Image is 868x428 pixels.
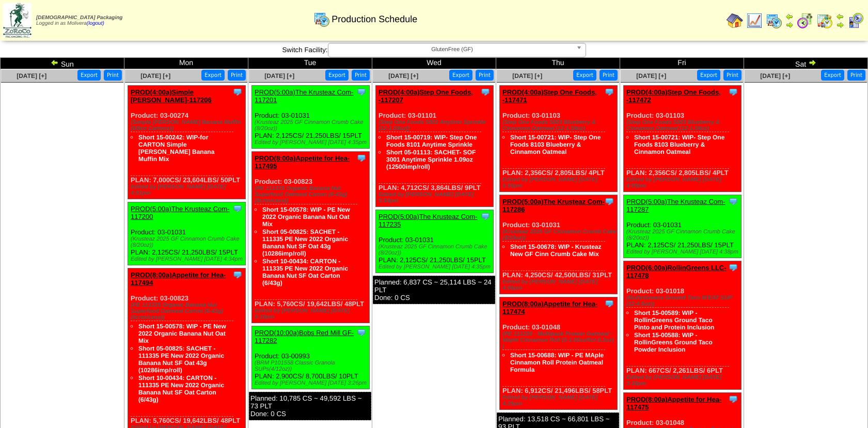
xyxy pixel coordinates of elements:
button: Print [476,70,494,81]
div: Edited by [PERSON_NAME] [DATE] 5:54pm [378,192,493,204]
div: Product: 03-01031 PLAN: 2,125CS / 21,250LBS / 15PLT [252,86,370,149]
a: Short 15-00578: WIP - PE New 2022 Organic Banana Nut Oat Mix [138,323,226,344]
div: Product: 03-01031 PLAN: 2,125CS / 21,250LBS / 15PLT [128,202,246,265]
img: Tooltip [604,298,614,309]
img: arrowleft.gif [785,12,794,21]
div: (Krusteaz 2025 GF Cinnamon Crumb Cake (8/20oz)) [255,119,369,132]
button: Print [723,70,741,81]
img: Tooltip [728,394,738,404]
a: Short 15-00678: WIP - Krusteaz New GF Cinn Crumb Cake Mix [510,243,602,258]
button: Print [104,70,122,81]
a: Short 15-00721: WIP- Step One Foods 8103 Blueberry & Cinnamon Oatmeal [634,134,724,155]
button: Export [821,70,844,81]
img: home.gif [727,12,743,29]
a: Short 05-00825: SACHET - 111335 PE New 2022 Organic Banana Nut SF Oat 43g (10286imp/roll) [138,345,224,374]
img: Tooltip [480,87,491,97]
div: (Simple [PERSON_NAME] Banana Muffin (6/9oz Cartons)) [131,119,245,132]
div: Edited by [PERSON_NAME] [DATE] 3:38pm [626,374,741,387]
a: PROD(5:00a)The Krusteaz Com-117200 [131,205,229,220]
img: Tooltip [728,196,738,207]
a: [DATE] [+] [760,72,790,80]
a: [DATE] [+] [17,72,46,80]
div: (Krusteaz 2025 GF Cinnamon Crumb Cake (8/20oz)) [378,244,493,256]
a: (logout) [87,21,104,26]
div: Product: 03-01018 PLAN: 667CS / 2,261LBS / 6PLT [624,261,741,390]
div: (Krusteaz 2025 GF Cinnamon Crumb Cake (8/20oz)) [131,236,245,248]
td: Thu [496,58,620,69]
a: PROD(8:00a)Appetite for Hea-117475 [626,395,721,411]
div: Product: 03-00993 PLAN: 2,900CS / 8,700LBS / 10PLT [252,326,370,389]
div: (PE 111335 Organic Banana Nut Superfood Oatmeal Carton (6-43g)(6crtn/case)) [131,302,245,321]
a: Short 10-00434: CARTON - 111335 PE New 2022 Organic Banana Nut SF Oat Carton (6/43g) [138,374,224,403]
div: Product: 03-00823 PLAN: 5,760CS / 19,642LBS / 48PLT [252,152,370,323]
a: PROD(4:00a)Step One Foods, -117471 [502,88,597,104]
td: Fri [620,58,744,69]
div: Planned: 6,837 CS ~ 25,114 LBS ~ 24 PLT Done: 0 CS [373,276,495,304]
span: [DATE] [+] [388,72,418,80]
img: arrowleft.gif [836,12,844,21]
a: Short 10-00434: CARTON - 111335 PE New 2022 Organic Banana Nut SF Oat Carton (6/43g) [262,258,348,287]
div: (BRM P101558 Classic Granola SUPs(4/12oz)) [255,360,369,372]
img: Tooltip [604,196,614,207]
img: arrowright.gif [836,21,844,29]
td: Tue [248,58,372,69]
img: calendarblend.gif [797,12,813,29]
a: [DATE] [+] [264,72,294,80]
div: (Krusteaz 2025 GF Cinnamon Crumb Cake (8/20oz)) [626,229,741,241]
img: Tooltip [232,270,243,280]
div: Edited by [PERSON_NAME] [DATE] 5:55pm [502,177,617,189]
img: Tooltip [356,153,367,163]
a: Short 15-00721: WIP- Step One Foods 8103 Blueberry & Cinnamon Oatmeal [510,134,601,155]
div: Edited by [PERSON_NAME] [DATE] 4:34pm [131,256,245,262]
div: Planned: 10,785 CS ~ 49,592 LBS ~ 73 PLT Done: 0 CS [249,392,371,420]
img: arrowleft.gif [51,58,59,67]
img: Tooltip [356,87,367,97]
a: PROD(5:00a)The Krusteaz Com-117286 [502,198,605,213]
div: (Step One Foods 5001 Anytime Sprinkle (12-1.09oz)) [378,119,493,132]
a: [DATE] [+] [512,72,542,80]
div: Product: 03-01101 PLAN: 4,712CS / 3,864LBS / 9PLT [376,86,494,207]
div: (Krusteaz 2025 GF Cinnamon Crumb Cake (8/20oz)) [502,229,617,241]
a: PROD(5:00a)The Krusteaz Com-117287 [626,198,725,213]
div: Product: 03-01048 PLAN: 6,912CS / 21,496LBS / 58PLT [500,297,618,410]
img: arrowright.gif [785,21,794,29]
a: PROD(4:00a)Simple [PERSON_NAME]-117206 [131,88,212,104]
td: Mon [124,58,248,69]
td: Sun [1,58,124,69]
span: Logged in as Molivera [36,15,122,26]
button: Print [847,70,865,81]
img: calendarcustomer.gif [847,12,864,29]
a: PROD(4:00a)Step One Foods, -117207 [378,88,473,104]
a: PROD(5:00a)The Krusteaz Com-117235 [378,213,477,228]
img: Tooltip [480,211,491,221]
img: calendarinout.gif [816,12,833,29]
div: (Step One Foods 5003 Blueberry & Cinnamon Oatmeal (12-1.59oz) [502,119,617,132]
img: Tooltip [728,87,738,97]
div: Product: 03-01103 PLAN: 2,356CS / 2,805LBS / 4PLT [500,86,618,192]
button: Export [201,70,225,81]
a: Short 05-00825: SACHET - 111335 PE New 2022 Organic Banana Nut SF Oat 43g (10286imp/roll) [262,228,348,257]
a: PROD(6:00a)RollinGreens LLC-117478 [626,264,727,279]
a: Short 15-00242: WIP-for CARTON Simple [PERSON_NAME] Banana Muffin Mix [138,134,214,163]
a: PROD(4:00a)Step One Foods, -117472 [626,88,721,104]
img: Tooltip [232,87,243,97]
button: Export [573,70,596,81]
img: Tooltip [356,327,367,338]
button: Print [228,70,246,81]
img: Tooltip [232,203,243,214]
a: PROD(8:00a)Appetite for Hea-117494 [131,271,226,287]
td: Sat [744,58,868,69]
a: PROD(8:00a)Appetite for Hea-117495 [255,154,350,170]
img: line_graph.gif [746,12,763,29]
button: Export [697,70,720,81]
div: Edited by [PERSON_NAME] [DATE] 4:51pm [131,184,245,196]
a: Short 15-00719: WIP- Step One Foods 8101 Anytime Sprinkle [386,134,477,148]
div: Edited by [PERSON_NAME] [DATE] 4:09pm [626,177,741,189]
img: arrowright.gif [808,58,816,67]
a: Short 15-00688: WIP - PE MAple Cinnamon Roll Protein Oatmeal Formula [510,352,604,373]
div: Edited by [PERSON_NAME] [DATE] 4:25pm [502,394,617,407]
a: Short 05-01113: SACHET- SOF 3001 Anytime Sprinkle 1.09oz (12500imp/roll) [386,149,476,170]
span: [DATE] [+] [140,72,170,80]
